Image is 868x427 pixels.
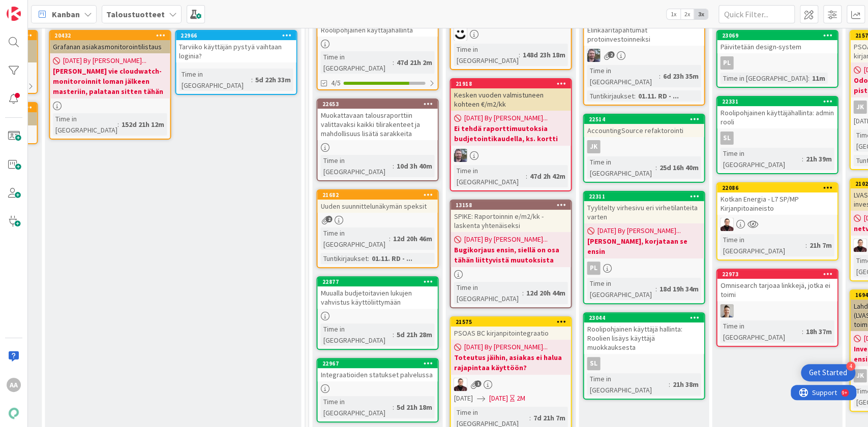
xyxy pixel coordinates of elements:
div: Time in [GEOGRAPHIC_DATA] [720,320,801,343]
span: [DATE] By [PERSON_NAME]... [597,225,680,236]
div: Time in [GEOGRAPHIC_DATA] [587,156,655,179]
div: Open Get Started checklist, remaining modules: 4 [801,364,855,381]
a: 22514AccountingSource refaktorointiJKTime in [GEOGRAPHIC_DATA]:25d 16h 40m [583,114,705,183]
div: Muokattavaan talousraporttiin valittavaksi kaikki tilirakenteet ja mahdollisuus lisätä sarakkeita [317,109,437,140]
div: JK [853,101,866,114]
span: [DATE] [454,393,472,404]
div: Kesken vuoden valmistuneen kohteen €/m2/kk [451,88,571,111]
div: 22086 [722,184,837,191]
div: Kotkan Energia - L7 SP/MP Kirjanpitoaineisto [717,192,837,215]
b: [PERSON_NAME], korjataan se ensin [587,236,701,256]
div: Time in [GEOGRAPHIC_DATA] [179,69,251,91]
b: Toteutus jäihin, asiakas ei halua rajapintaa käyttöön? [454,352,567,373]
div: 22331 [722,98,837,105]
span: : [367,253,369,264]
div: 22311Tyylitelty virhesivu eri virhetilanteita varten [584,192,704,223]
a: Roolipohjainen käyttäjähallintaTime in [GEOGRAPHIC_DATA]:47d 21h 2m4/5 [316,13,438,90]
div: 21h 39m [803,153,834,165]
div: Time in [GEOGRAPHIC_DATA] [320,227,388,250]
div: Time in [GEOGRAPHIC_DATA] [454,165,525,187]
div: sl [720,132,733,145]
a: 23069Päivitetään design-systemPLTime in [GEOGRAPHIC_DATA]:11m [716,30,838,88]
b: Taloustuotteet [106,9,165,19]
span: : [668,379,670,390]
div: AccountingSource refaktorointi [584,124,704,137]
div: Grafanan asiakasmonitorointilistaus [50,40,170,53]
img: avatar [7,406,21,420]
span: 2 [608,51,614,58]
span: : [801,326,803,337]
div: 22311 [588,193,704,200]
div: 21682 [322,191,437,199]
div: 21575 [451,317,571,326]
div: 22966Tarviiko käyttäjän pystyä vaihtaan loginia? [176,31,296,62]
img: AA [853,239,866,252]
span: : [655,283,656,294]
div: 20432Grafanan asiakasmonitorointilistaus [50,31,170,53]
div: 21918 [451,79,571,88]
div: 22514 [588,116,704,123]
span: Support [21,2,46,14]
div: 22877 [317,277,437,286]
span: 2 [325,216,332,222]
div: 20432 [54,32,170,39]
img: TN [720,304,733,317]
div: 6d 23h 35m [660,71,701,82]
span: : [655,162,656,173]
div: sl [717,132,837,145]
div: Time in [GEOGRAPHIC_DATA] [720,148,801,170]
div: 23044 [584,313,704,322]
div: 21918Kesken vuoden valmistuneen kohteen €/m2/kk [451,79,571,111]
div: Elinkaaritapahtumat protoinvestoinneiksi [584,23,704,46]
div: 22967 [317,359,437,368]
a: MHTime in [GEOGRAPHIC_DATA]:148d 23h 18m [450,1,572,70]
span: : [634,90,635,102]
div: 01.11. RD - ... [369,253,414,264]
b: [PERSON_NAME] vie cloudwatch-monitoroinnit loman jälkeen masteriin, palataan sitten tähän [53,66,167,96]
div: 22653 [317,100,437,109]
div: Time in [GEOGRAPHIC_DATA] [320,155,392,177]
img: MH [454,27,467,41]
a: 21682Uuden suunnittelunäkymän speksitTime in [GEOGRAPHIC_DATA]:12d 20h 46mTuntikirjaukset:01.11. ... [316,189,438,268]
img: TK [587,49,600,62]
div: 5d 21h 18m [394,402,434,413]
b: Ei tehdä raporttimuutoksia budjetointikaudella, ks. kortti [454,123,567,144]
span: [DATE] By [PERSON_NAME]... [464,234,547,245]
div: 4 [846,362,855,371]
div: PL [584,261,704,275]
div: 01.11. RD - ... [635,90,681,102]
div: Time in [GEOGRAPHIC_DATA] [320,323,392,346]
a: 20432Grafanan asiakasmonitorointilistaus[DATE] By [PERSON_NAME]...[PERSON_NAME] vie cloudwatch-mo... [49,30,171,140]
div: Time in [GEOGRAPHIC_DATA] [587,373,668,396]
div: 7d 21h 7m [530,412,567,423]
div: Roolipohjainen käyttäjähallinta [317,23,437,37]
div: 22973 [717,270,837,279]
img: Visit kanbanzone.com [7,7,21,21]
span: : [807,73,809,84]
span: : [388,233,390,244]
span: : [392,329,394,340]
div: 10d 3h 40m [394,160,434,172]
div: 22514AccountingSource refaktorointi [584,115,704,137]
a: Elinkaaritapahtumat protoinvestoinneiksiTKTime in [GEOGRAPHIC_DATA]:6d 23h 35mTuntikirjaukset:01.... [583,13,705,106]
div: 21682Uuden suunnittelunäkymän speksit [317,190,437,213]
div: 21575 [455,318,571,325]
div: Päivitetään design-system [717,40,837,53]
div: 22973 [722,271,837,278]
span: 2x [680,9,694,19]
div: Time in [GEOGRAPHIC_DATA] [454,44,518,66]
div: 22877 [322,278,437,285]
a: 22966Tarviiko käyttäjän pystyä vaihtaan loginia?Time in [GEOGRAPHIC_DATA]:5d 22h 33m [175,30,297,95]
img: AA [720,218,733,231]
div: 2M [516,393,525,404]
input: Quick Filter... [719,5,795,23]
div: 152d 21h 12m [119,119,167,130]
div: 148d 23h 18m [520,49,567,60]
span: [DATE] By [PERSON_NAME]... [464,113,547,123]
div: AA [717,218,837,231]
div: SPIKE: Raportoinnin e/m2/kk -laskenta yhtenäiseksi [451,210,571,232]
div: Omnisearch tarjoaa linkkejä, jotka ei toimi [717,279,837,301]
div: Roolipohjainen käyttäjä hallinta: Roolien lisäys käyttäjä muokkauksesta [584,322,704,354]
span: 3x [694,9,708,19]
div: 22653 [322,101,437,108]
